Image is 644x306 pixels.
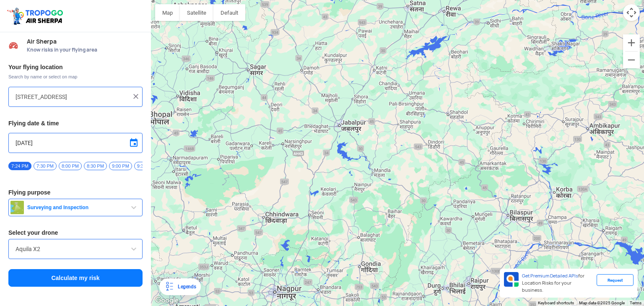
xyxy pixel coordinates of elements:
button: Show street map [155,4,180,21]
div: Request [597,274,634,286]
img: ic_close.png [132,92,140,101]
span: Surveying and Inspection [24,204,129,211]
h3: Select your drone [8,230,143,236]
span: 7:24 PM [8,162,31,170]
img: Legends [164,282,174,292]
span: 7:30 PM [34,162,57,170]
img: Google [153,295,181,306]
span: Know risks in your flying area [27,47,143,53]
a: Open this area in Google Maps (opens a new window) [153,295,181,306]
img: Premium APIs [504,272,519,287]
div: for Location Risks for your business. [519,272,597,294]
button: Surveying and Inspection [8,199,143,216]
span: Search by name or select on map [8,73,143,80]
img: ic_tgdronemaps.svg [6,6,66,26]
h3: Flying date & time [8,120,143,126]
input: Search your flying location [16,92,129,102]
span: Air Sherpa [27,38,143,45]
span: Get Premium Detailed APIs [522,273,578,279]
input: Search by name or Brand [16,244,135,254]
img: survey.png [10,201,24,214]
span: 8:30 PM [84,162,107,170]
button: Zoom out [623,52,640,68]
span: Map data ©2025 Google [579,301,625,305]
span: 8:00 PM [59,162,82,170]
img: Risk Scores [8,40,18,50]
div: Legends [174,282,196,292]
a: Terms [630,301,641,305]
button: Show satellite imagery [180,4,213,21]
input: Select Date [16,138,135,148]
h3: Flying purpose [8,189,143,195]
button: Zoom in [623,34,640,51]
button: Keyboard shortcuts [538,300,574,306]
button: Map camera controls [623,4,640,21]
h3: Your flying location [8,64,143,70]
span: 9:30 PM [134,162,157,170]
span: 9:00 PM [109,162,132,170]
button: Calculate my risk [8,269,143,287]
